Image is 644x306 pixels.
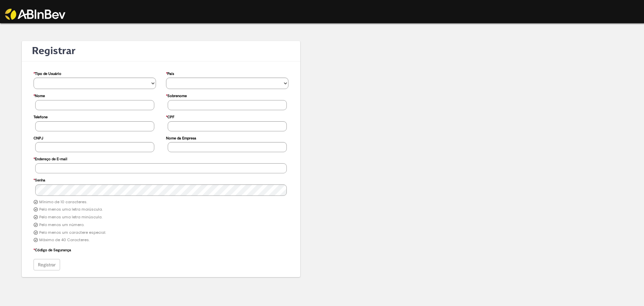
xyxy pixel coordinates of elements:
[39,215,102,220] label: Pelo menos uma letra minúscula.
[39,230,106,235] label: Pelo menos um caractere especial.
[166,68,174,78] label: País
[166,90,187,100] label: Sobrenome
[39,222,84,228] label: Pelo menos um número.
[34,133,43,142] label: CNPJ
[34,175,45,184] label: Senha
[34,245,71,254] label: Código de Segurança
[166,112,174,121] label: CPF
[166,133,196,142] label: Nome da Empresa
[32,45,290,56] h1: Registrar
[5,9,65,20] img: ABInbev-white.png
[34,154,67,163] label: Endereço de E-mail
[39,237,90,243] label: Máximo de 40 Caracteres.
[39,207,103,212] label: Pelo menos uma letra maiúscula.
[34,68,61,78] label: Tipo de Usuário
[34,90,45,100] label: Nome
[34,112,48,121] label: Telefone
[39,200,87,205] label: Mínimo de 10 caracteres.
